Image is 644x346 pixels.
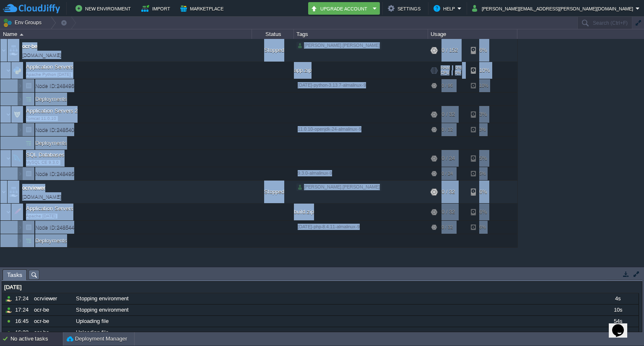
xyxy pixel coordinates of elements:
div: 23m 2s [597,327,638,338]
img: AMDAwAAAACH5BAEAAAAALAAAAAABAAEAAAICRAEAOw== [18,93,23,106]
div: [PERSON_NAME].[PERSON_NAME] [296,42,382,49]
span: Node ID: [35,224,57,230]
div: 3% [471,106,498,123]
div: build.zip [294,204,428,220]
img: AMDAwAAAACH5BAEAAAAALAAAAAABAAEAAAICRAEAOw== [18,221,23,234]
a: Application ServersApache Python [DATE] [25,64,75,70]
span: MySQL CE 9.3.0 [26,160,59,165]
button: Import [141,3,173,13]
img: CloudJiffy [3,3,60,14]
div: app.zip [294,62,428,79]
button: Settings [388,3,423,13]
span: RAM [441,65,450,70]
img: AMDAwAAAACH5BAEAAAAALAAAAAABAAEAAAICRAEAOw== [18,167,23,180]
img: AMDAwAAAACH5BAEAAAAALAAAAAABAAEAAAICRAEAOw== [11,204,23,220]
button: [PERSON_NAME][EMAIL_ADDRESS][PERSON_NAME][DOMAIN_NAME] [472,3,636,13]
div: [PERSON_NAME].[PERSON_NAME] [296,183,382,191]
div: 17:24 [15,305,31,315]
div: ocr-be [32,316,73,327]
span: 0% [453,70,461,75]
div: 0 / 96 [441,79,453,92]
span: Apache Python [DATE] [26,72,71,77]
img: AMDAwAAAACH5BAEAAAAALAAAAAABAAEAAAICRAEAOw== [23,137,34,150]
a: Node ID:248495 [34,170,75,177]
span: Stopping environment [76,295,129,302]
div: 54s [597,316,638,327]
span: Tomcat 11.0.10 [26,116,56,121]
a: Application ServersApache [DATE] [25,205,75,212]
span: ocrviewer [22,184,45,192]
div: 0 / 32 [441,204,455,220]
button: Deployment Manager [67,335,127,343]
img: AMDAwAAAACH5BAEAAAAALAAAAAABAAEAAAICRAEAOw== [8,181,19,203]
span: [DATE]-php-8.4.11-almalinux-9 [298,224,360,229]
img: AMDAwAAAACH5BAEAAAAALAAAAAABAAEAAAICRAEAOw== [11,106,23,123]
img: AMDAwAAAACH5BAEAAAAALAAAAAABAAEAAAICRAEAOw== [18,79,23,92]
div: 16:45 [15,316,31,327]
div: 16:32 [15,327,31,338]
div: Stopped [252,39,294,62]
div: [DATE] [2,282,639,293]
span: 248540 [34,126,75,133]
div: Stopped [252,181,294,203]
div: 10% [471,79,498,92]
img: AMDAwAAAACH5BAEAAAAALAAAAAABAAEAAAICRAEAOw== [0,39,7,62]
button: Env Groups [3,17,44,28]
span: Tasks [7,270,22,280]
iframe: chat widget [609,312,636,338]
span: Application Servers [25,63,75,70]
div: 17:24 [15,293,31,304]
img: AMDAwAAAACH5BAEAAAAALAAAAAABAAEAAAICRAEAOw== [6,106,11,123]
div: Status [252,29,293,39]
div: 0 / 32 [441,181,455,203]
div: ocr-be [32,305,73,315]
img: AMDAwAAAACH5BAEAAAAALAAAAAABAAEAAAICRAEAOw== [11,150,23,167]
div: 5% [471,150,498,167]
img: AMDAwAAAACH5BAEAAAAALAAAAAABAAEAAAICRAEAOw== [6,150,11,167]
div: 4s [597,293,638,304]
a: Node ID:248544 [34,224,75,231]
div: 0 / 152 [441,39,458,62]
span: Deployments [34,237,68,244]
button: New Environment [75,3,133,13]
div: 0 / 24 [441,150,455,167]
img: AMDAwAAAACH5BAEAAAAALAAAAAABAAEAAAICRAEAOw== [23,93,34,106]
a: ocr-be [22,42,37,51]
div: Usage [428,29,517,39]
a: Deployments [34,139,68,147]
span: CPU [441,70,449,75]
a: Application Servers 2Tomcat 11.0.10 [25,108,79,114]
div: ocrviewer [32,293,73,304]
div: 0 / 32 [441,123,453,136]
div: 6% [471,204,498,220]
img: AMDAwAAAACH5BAEAAAAALAAAAAABAAEAAAICRAEAOw== [11,62,23,79]
button: Help [434,3,457,13]
div: 0 / 32 [441,221,453,234]
img: AMDAwAAAACH5BAEAAAAALAAAAAABAAEAAAICRAEAOw== [23,123,34,136]
div: Name [1,29,252,39]
div: No active tasks [10,332,63,346]
div: 10% [471,62,498,79]
span: Stopping environment [76,306,129,314]
div: 6% [471,221,498,234]
span: 9.3.0-almalinux-9 [298,170,332,176]
span: 11.0.10-openjdk-24-almalinux-9 [298,127,361,132]
a: SQL DatabasesMySQL CE 9.3.0 [25,152,66,158]
div: 0 / 24 [441,167,453,180]
a: Node ID:248496 [34,82,75,89]
button: Marketplace [180,3,226,13]
span: Uploading file [76,318,109,325]
a: Node ID:248540 [34,126,75,133]
a: [DOMAIN_NAME] [22,192,61,201]
img: AMDAwAAAACH5BAEAAAAALAAAAAABAAEAAAICRAEAOw== [18,137,23,150]
span: SQL Databases [25,151,66,158]
span: Deployments [34,96,68,103]
img: AMDAwAAAACH5BAEAAAAALAAAAAABAAEAAAICRAEAOw== [23,221,34,234]
img: AMDAwAAAACH5BAEAAAAALAAAAAABAAEAAAICRAEAOw== [6,62,11,79]
img: AMDAwAAAACH5BAEAAAAALAAAAAABAAEAAAICRAEAOw== [6,204,11,220]
button: Upgrade Account [311,3,370,13]
span: Uploading file [76,329,109,336]
span: Apache [DATE] [26,214,56,219]
img: AMDAwAAAACH5BAEAAAAALAAAAAABAAEAAAICRAEAOw== [8,39,19,62]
